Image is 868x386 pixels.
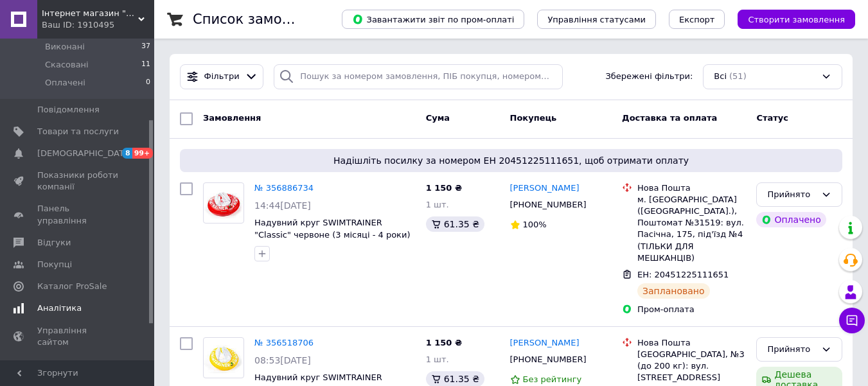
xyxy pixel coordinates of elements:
span: 8 [122,148,132,159]
span: 1 шт. [426,200,449,209]
span: Завантажити звіт по пром-оплаті [352,13,514,25]
span: Повідомлення [37,104,100,116]
span: Гаманець компанії [37,358,119,382]
div: Прийнято [767,188,816,202]
input: Пошук за номером замовлення, ПІБ покупця, номером телефону, Email, номером накладної [274,64,562,89]
span: Показники роботи компанії [37,170,119,193]
span: Доставка та оплата [622,113,717,123]
span: 99+ [132,148,154,159]
span: 14:44[DATE] [254,200,311,211]
a: № 356518706 [254,338,314,347]
span: Всі [714,71,727,83]
a: Створити замовлення [725,14,855,24]
span: (51) [729,71,747,81]
span: 1 150 ₴ [426,183,462,193]
div: [GEOGRAPHIC_DATA], №3 (до 200 кг): вул. [STREET_ADDRESS] [637,349,746,384]
span: Скасовані [45,59,89,71]
span: Створити замовлення [748,15,845,24]
span: 1 шт. [426,355,449,364]
a: Фото товару [203,337,244,378]
span: Статус [756,113,788,123]
span: 11 [141,59,150,71]
img: Фото товару [204,187,244,218]
button: Експорт [669,10,725,29]
span: [DEMOGRAPHIC_DATA] [37,148,132,159]
div: Ваш ID: 1910495 [42,19,154,31]
span: Панель управління [37,203,119,226]
div: 61.35 ₴ [426,216,484,232]
span: Аналітика [37,303,82,314]
span: Відгуки [37,237,71,249]
a: [PERSON_NAME] [510,182,580,195]
span: Без рейтингу [523,374,582,384]
div: [PHONE_NUMBER] [508,197,589,213]
span: Інтернет магазин "АЛЬКАТ" [42,8,138,19]
span: Оплачені [45,77,85,89]
button: Управління статусами [537,10,656,29]
span: 0 [146,77,150,89]
div: Нова Пошта [637,182,746,194]
a: Надувний круг SWIMTRAINER "Classic" червоне (3 місяці - 4 роки) (10110) [254,218,411,251]
a: Фото товару [203,182,244,224]
span: Замовлення [203,113,261,123]
div: м. [GEOGRAPHIC_DATA] ([GEOGRAPHIC_DATA].), Поштомат №31519: вул. Пасічна, 175, під'їзд №4 (ТІЛЬКИ... [637,194,746,264]
button: Завантажити звіт по пром-оплаті [342,10,524,29]
a: [PERSON_NAME] [510,337,580,349]
span: Виконані [45,41,85,53]
span: Каталог ProSale [37,281,107,292]
span: Покупці [37,259,72,270]
div: Пром-оплата [637,304,746,315]
button: Створити замовлення [738,10,855,29]
span: 100% [523,220,547,229]
span: Збережені фільтри: [605,71,693,83]
div: [PHONE_NUMBER] [508,351,589,368]
span: ЕН: 20451225111651 [637,270,729,279]
div: Нова Пошта [637,337,746,349]
span: Надішліть посилку за номером ЕН 20451225111651, щоб отримати оплату [185,154,837,167]
span: Управління статусами [547,15,646,24]
span: 08:53[DATE] [254,355,311,365]
span: Покупець [510,113,557,123]
div: Прийнято [767,343,816,356]
button: Чат з покупцем [839,308,865,333]
span: Управління сайтом [37,325,119,348]
span: Експорт [679,15,715,24]
span: 37 [141,41,150,53]
img: Фото товару [204,342,244,373]
h1: Список замовлень [193,12,323,27]
span: 1 150 ₴ [426,338,462,347]
div: Заплановано [637,283,710,299]
span: Cума [426,113,450,123]
a: № 356886734 [254,183,314,193]
span: Фільтри [204,71,240,83]
span: Товари та послуги [37,126,119,137]
div: Оплачено [756,212,826,227]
